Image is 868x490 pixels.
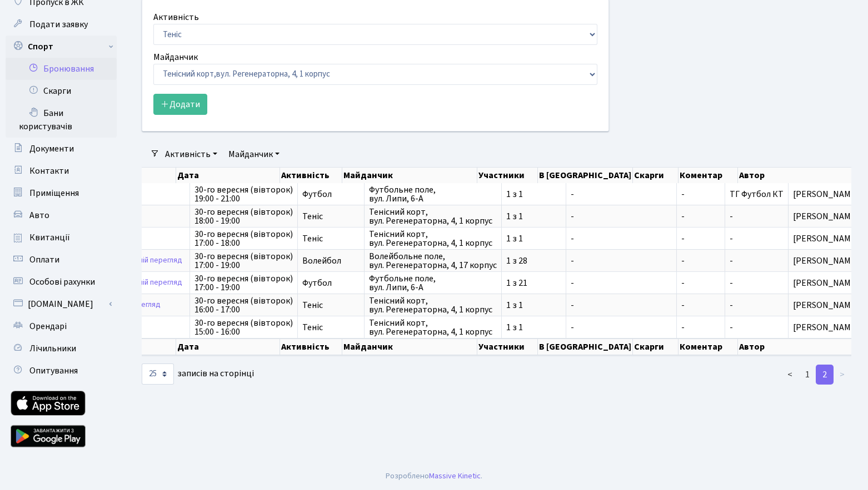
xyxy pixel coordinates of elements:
label: Майданчик [153,50,198,64]
span: 30-го вересня (вівторок) 17:00 - 18:00 [194,230,293,247]
span: Футбол [302,279,360,287]
span: 30-го вересня (вівторок) 15:00 - 16:00 [194,319,293,336]
span: Лічильники [29,342,76,355]
a: 2 [816,365,834,385]
span: Футбольне поле, вул. Липи, 6-А [369,185,497,203]
span: - [730,321,733,334]
th: Дата [176,168,280,183]
span: Квитанції [29,231,70,244]
a: Опитування [6,360,117,382]
span: Теніс [302,301,360,310]
a: Особові рахунки [6,271,117,293]
span: Тенісний корт, вул. Регенераторна, 4, 1 корпус [369,208,497,225]
span: - [681,301,720,310]
span: - [730,299,733,311]
a: Оплати [6,249,117,271]
span: Теніс [302,323,360,332]
a: [DOMAIN_NAME] [6,293,117,315]
a: Спорт [6,36,117,58]
span: - [571,234,672,243]
a: Massive Kinetic [429,470,481,482]
span: Футбольне поле, вул. Липи, 6-А [369,274,497,292]
button: Додати [153,94,207,115]
th: В [GEOGRAPHIC_DATA] [538,339,633,355]
a: Лічильники [6,337,117,360]
span: - [730,255,733,267]
span: - [681,279,720,287]
span: [PERSON_NAME] [793,301,859,310]
th: Активність [280,339,342,355]
span: - [730,210,733,223]
a: Майданчик [224,145,284,164]
span: 30-го вересня (вівторок) 18:00 - 19:00 [194,208,293,225]
span: - [681,234,720,243]
span: 1 з 1 [506,301,561,310]
a: < [781,365,799,385]
span: Тенісний корт, вул. Регенераторна, 4, 1 корпус [369,319,497,336]
a: 1 [799,365,816,385]
span: Теніс [302,234,360,243]
span: Тенісний корт, вул. Регенераторна, 4, 1 корпус [369,230,497,247]
span: Документи [29,143,74,155]
span: ТГ Футбол КТ [730,188,784,200]
a: Активність [161,145,222,164]
span: 1 з 1 [506,234,561,243]
span: Волейбол [302,256,360,265]
th: Скарги [633,168,679,183]
th: Участники [477,339,538,355]
th: В [GEOGRAPHIC_DATA] [538,168,633,183]
a: Бронювання [6,58,117,80]
th: Участники [477,168,538,183]
span: - [681,323,720,332]
span: 1 з 1 [506,212,561,221]
span: [PERSON_NAME] [793,323,859,332]
span: [PERSON_NAME] [793,234,859,243]
span: - [571,212,672,221]
span: Подати заявку [29,18,88,31]
th: Скарги [633,339,679,355]
span: [PERSON_NAME] [793,256,859,265]
span: 1 з 1 [506,190,561,199]
th: Дата [176,339,280,355]
a: Бани користувачів [6,102,117,138]
span: Волейбольне поле, вул. Регенераторна, 4, 17 корпус [369,252,497,270]
span: Футбол [302,190,360,199]
a: Скарги [6,80,117,102]
span: - [571,256,672,265]
span: - [681,190,720,199]
a: Приміщення [6,182,117,204]
span: Особові рахунки [29,276,95,288]
span: Оплати [29,254,59,266]
a: Квитанції [6,226,117,249]
span: [PERSON_NAME] [793,212,859,221]
th: Майданчик [342,168,477,183]
span: Контакти [29,165,69,177]
a: Контакти [6,160,117,182]
a: Орендарі [6,315,117,337]
span: - [730,277,733,289]
span: Опитування [29,365,78,377]
a: Авто [6,204,117,226]
span: Орендарі [29,320,67,332]
span: - [681,212,720,221]
span: - [571,279,672,287]
span: 30-го вересня (вівторок) 17:00 - 19:00 [194,274,293,292]
span: 30-го вересня (вівторок) 19:00 - 21:00 [194,185,293,203]
span: 30-го вересня (вівторок) 17:00 - 19:00 [194,252,293,270]
th: Коментар [679,339,738,355]
label: записів на сторінці [142,363,254,385]
span: Теніс [302,212,360,221]
span: [PERSON_NAME] [793,190,859,199]
span: - [571,323,672,332]
span: Тенісний корт, вул. Регенераторна, 4, 1 корпус [369,296,497,314]
span: 1 з 28 [506,256,561,265]
div: Розроблено . [386,470,482,482]
span: 1 з 1 [506,323,561,332]
a: Документи [6,138,117,160]
span: - [571,301,672,310]
th: Активність [280,168,342,183]
span: Авто [29,209,49,221]
select: записів на сторінці [142,363,174,385]
span: 1 з 21 [506,279,561,287]
span: - [730,233,733,245]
